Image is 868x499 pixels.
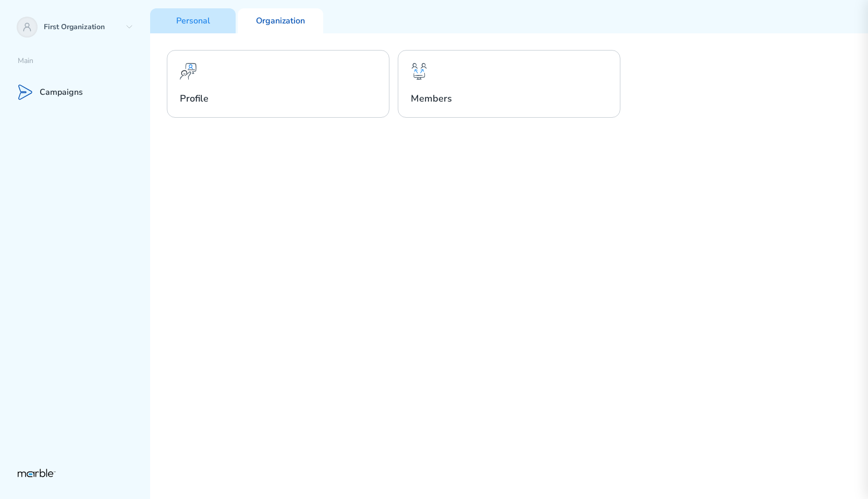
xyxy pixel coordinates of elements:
[40,87,83,98] p: Campaigns
[18,56,150,66] p: Main
[256,16,305,27] p: Organization
[180,92,376,105] h2: Profile
[411,92,607,105] h2: Members
[176,16,210,27] p: Personal
[44,22,121,32] p: First Organization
